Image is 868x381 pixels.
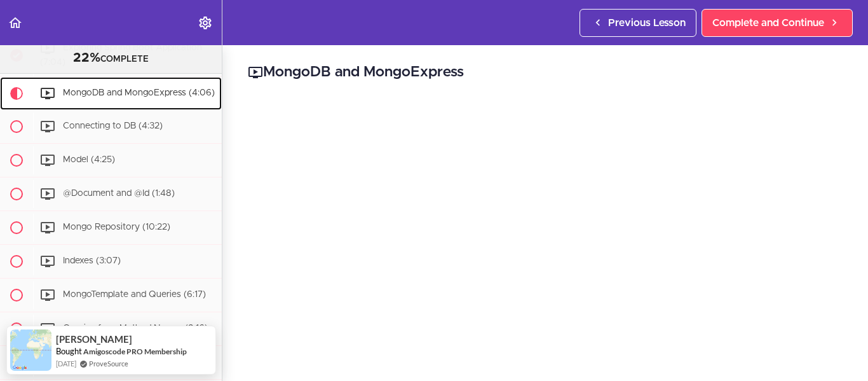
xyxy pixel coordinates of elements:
[73,52,100,64] span: 22%
[702,9,853,37] a: Complete and Continue
[16,50,206,67] div: COMPLETE
[580,9,696,37] a: Previous Lesson
[8,15,23,31] svg: Back to course curriculum
[10,329,51,371] img: provesource social proof notification image
[56,358,76,369] span: [DATE]
[89,358,128,369] a: ProveSource
[56,334,132,345] span: [PERSON_NAME]
[248,62,843,83] h2: MongoDB and MongoExpress
[608,15,686,31] span: Previous Lesson
[63,88,215,97] span: MongoDB and MongoExpress (4:06)
[63,290,206,299] span: MongoTemplate and Queries (6:17)
[198,15,213,31] svg: Settings Menu
[63,256,121,265] span: Indexes (3:07)
[63,324,208,333] span: Queries from Method Names (9:16)
[56,346,82,356] span: Bought
[712,15,824,31] span: Complete and Continue
[63,223,170,232] span: Mongo Repository (10:22)
[63,189,175,198] span: @Document and @Id (1:48)
[63,155,115,164] span: Model (4:25)
[63,121,163,130] span: Connecting to DB (4:32)
[83,346,187,357] a: Amigoscode PRO Membership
